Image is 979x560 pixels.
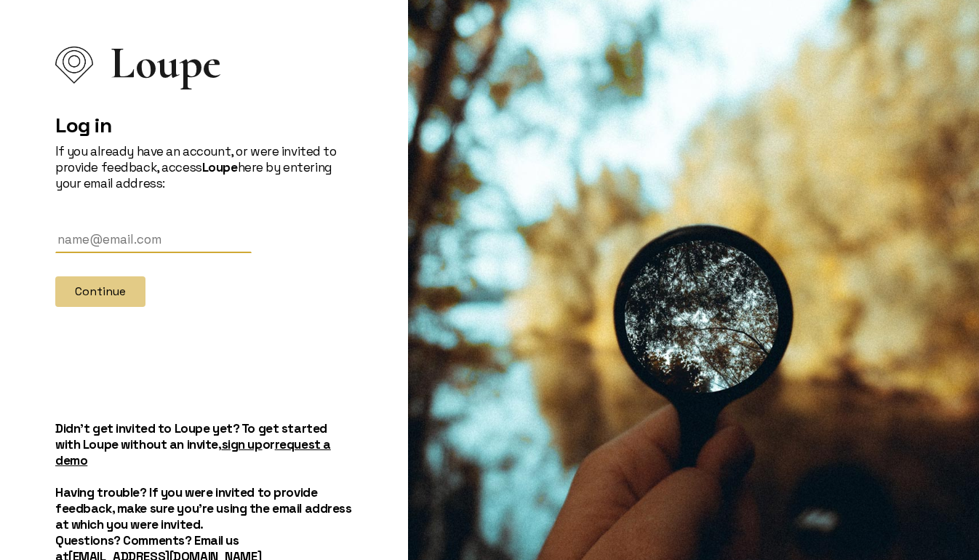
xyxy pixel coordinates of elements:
a: request a demo [55,436,331,468]
span: Loupe [111,55,221,71]
strong: Loupe [202,159,238,175]
input: Email Address [55,226,252,253]
a: sign up [222,436,263,452]
h2: Log in [55,113,353,137]
p: If you already have an account, or were invited to provide feedback, access here by entering your... [55,143,353,191]
img: Loupe Logo [55,47,93,84]
button: Continue [55,276,145,307]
